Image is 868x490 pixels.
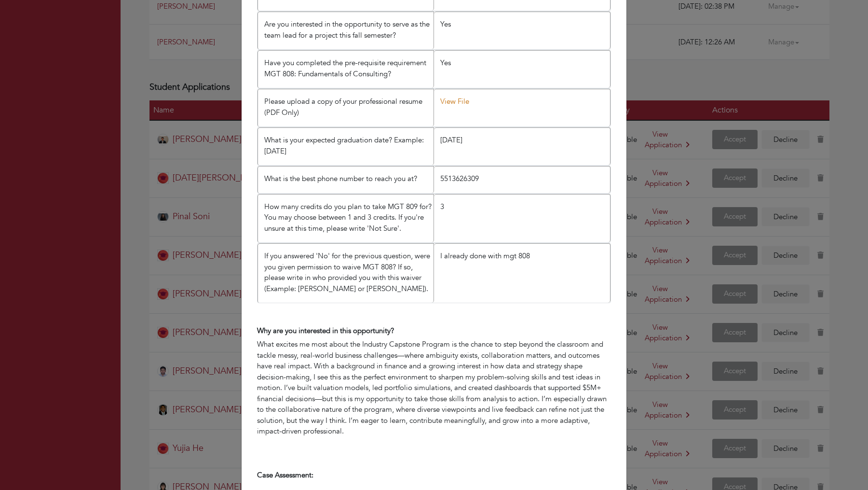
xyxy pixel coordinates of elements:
[258,89,434,126] li: Please upload a copy of your professional resume (PDF Only)
[434,194,610,243] li: 3
[258,166,434,193] li: What is the best phone number to reach you at?
[258,127,434,165] li: What is your expected graduation date? Example: [DATE]
[258,50,434,88] li: Have you completed the pre-requisite requirement MGT 808: Fundamentals of Consulting?
[434,50,610,88] li: Yes
[258,12,434,49] li: Are you interested in the opportunity to serve as the team lead for a project this fall semester?
[434,127,610,165] li: [DATE]
[257,339,611,448] div: What excites me most about the Industry Capstone Program is the chance to step beyond the classro...
[434,243,610,303] li: I already done with mgt 808
[434,12,610,49] li: Yes
[258,194,434,243] li: How many credits do you plan to take MGT 809 for? You may choose between 1 and 3 credits. If you'...
[258,243,434,303] li: If you answered 'No' for the previous question, were you given permission to waive MGT 808? If so...
[257,471,611,479] h6: Case Assessment:
[257,326,611,335] h6: Why are you interested in this opportunity?
[440,97,469,106] a: View File
[434,166,610,193] li: 5513626309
